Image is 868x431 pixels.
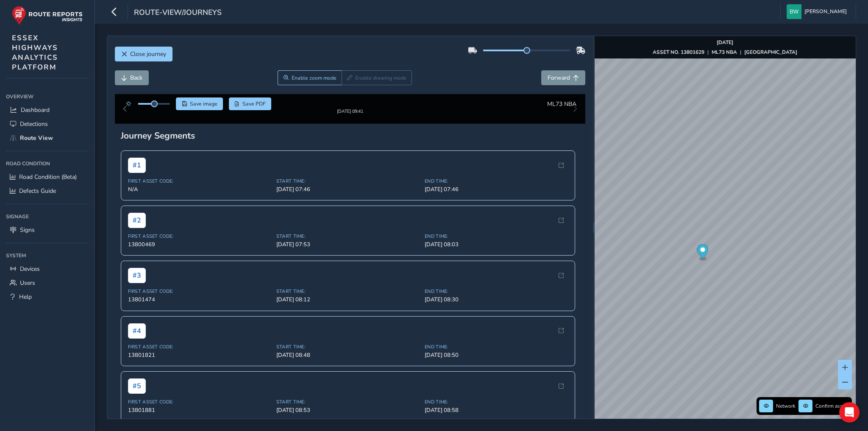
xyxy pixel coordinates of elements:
[425,295,568,301] span: End Time:
[6,276,89,290] a: Users
[6,170,89,184] a: Road Condition (Beta)
[21,106,50,114] span: Dashboard
[20,226,35,234] span: Signs
[425,358,568,366] span: [DATE] 08:50
[176,97,223,110] button: Save
[278,70,342,85] button: Zoom
[20,265,40,273] span: Devices
[128,295,271,301] span: First Asset Code:
[425,240,568,246] span: End Time:
[190,100,217,107] span: Save image
[425,192,568,200] span: [DATE] 07:46
[128,247,271,255] span: 13800469
[128,220,146,235] span: # 2
[425,303,568,310] span: [DATE] 08:30
[19,187,56,195] span: Defects Guide
[128,385,146,400] span: # 5
[276,413,420,421] span: [DATE] 08:53
[115,47,172,61] button: Close journey
[653,49,704,56] strong: ASSET NO. 13801629
[717,39,733,46] strong: [DATE]
[130,50,166,58] span: Close journey
[276,358,420,366] span: [DATE] 08:48
[128,413,271,421] span: 13801881
[20,134,53,142] span: Route View
[744,49,797,56] strong: [GEOGRAPHIC_DATA]
[19,173,77,181] span: Road Condition (Beta)
[276,247,420,255] span: [DATE] 07:53
[548,74,570,82] span: Forward
[324,107,376,115] img: Thumbnail frame
[6,131,89,145] a: Route View
[6,290,89,304] a: Help
[815,403,849,409] span: Confirm assets
[20,279,35,287] span: Users
[6,157,89,170] div: Road Condition
[839,402,860,423] div: Open Intercom Messenger
[128,406,271,412] span: First Asset Code:
[425,413,568,421] span: [DATE] 08:58
[276,350,420,357] span: Start Time:
[276,240,420,246] span: Start Time:
[6,249,89,262] div: System
[324,115,376,121] div: [DATE] 09:41
[804,4,847,19] span: [PERSON_NAME]
[541,70,585,85] button: Forward
[276,192,420,200] span: [DATE] 07:46
[653,49,797,56] div: | |
[425,350,568,357] span: End Time:
[242,100,266,107] span: Save PDF
[276,185,420,191] span: Start Time:
[12,6,83,25] img: rr logo
[130,74,142,82] span: Back
[12,33,58,72] span: ESSEX HIGHWAYS ANALYTICS PLATFORM
[547,100,576,108] span: ML73 NBA
[425,185,568,191] span: End Time:
[276,295,420,301] span: Start Time:
[128,330,146,345] span: # 4
[787,4,850,19] button: [PERSON_NAME]
[128,164,146,180] span: # 1
[115,70,149,85] button: Back
[6,90,89,103] div: Overview
[128,192,271,200] span: N/A
[229,97,272,110] button: PDF
[6,210,89,223] div: Signage
[128,275,146,290] span: # 3
[425,247,568,255] span: [DATE] 08:03
[292,75,337,81] span: Enable zoom mode
[6,184,89,198] a: Defects Guide
[697,244,708,261] div: Map marker
[128,303,271,310] span: 13801474
[121,136,580,148] div: Journey Segments
[19,293,32,301] span: Help
[425,406,568,412] span: End Time:
[128,358,271,366] span: 13801821
[6,117,89,131] a: Detections
[6,103,89,117] a: Dashboard
[712,49,737,56] strong: ML73 NBA
[128,240,271,246] span: First Asset Code:
[276,406,420,412] span: Start Time:
[128,185,271,191] span: First Asset Code:
[134,7,222,19] span: route-view/journeys
[776,403,796,409] span: Network
[6,262,89,276] a: Devices
[6,223,89,237] a: Signs
[276,303,420,310] span: [DATE] 08:12
[128,350,271,357] span: First Asset Code:
[20,120,48,128] span: Detections
[787,4,801,19] img: diamond-layout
